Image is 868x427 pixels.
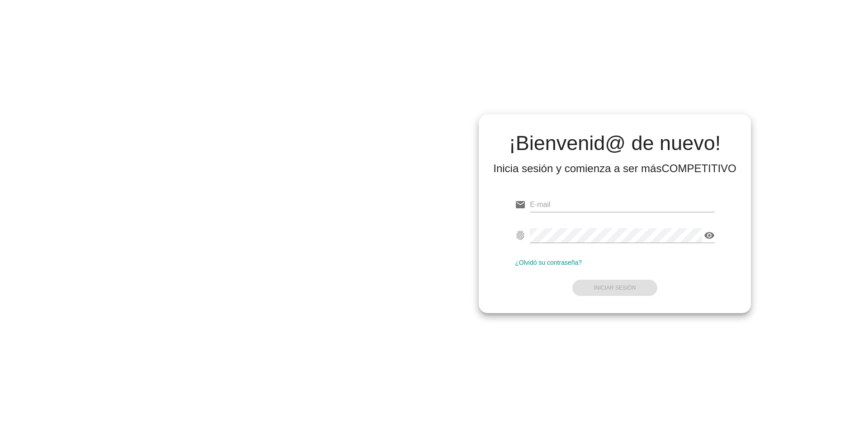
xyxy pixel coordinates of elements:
i: email [515,199,526,210]
div: Inicia sesión y comienza a ser más [493,161,736,176]
i: visibility [704,230,715,241]
h2: ¡MÁS INFORMACIÓN, MEJORES DECISIONES! [75,225,287,235]
input: E-mail [530,197,715,212]
h2: ¡Bienvenid@ de nuevo! [493,132,736,154]
i: fingerprint [515,230,526,241]
strong: COMPETITIVO [661,162,736,174]
a: ¿Olvidó su contraseña? [515,259,582,266]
